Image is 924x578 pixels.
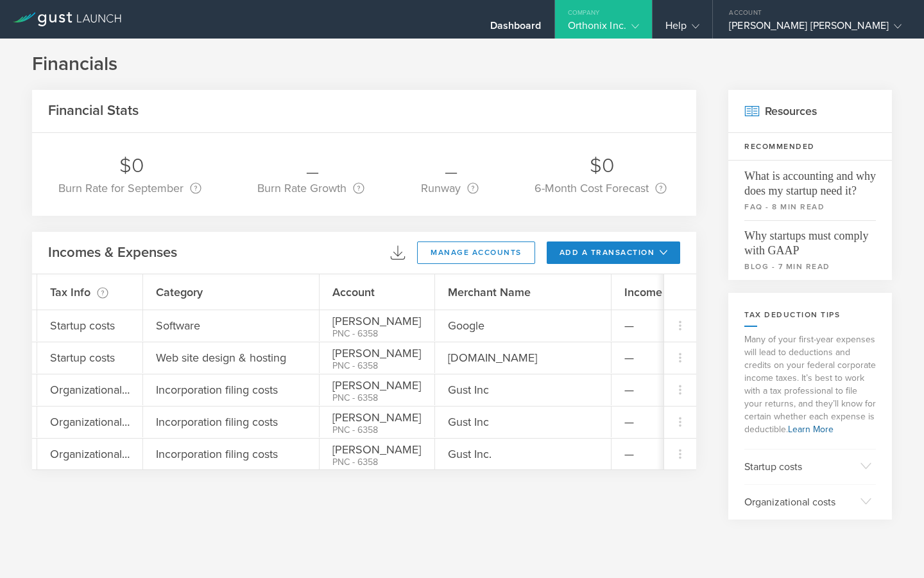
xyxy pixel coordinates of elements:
[744,309,876,320] h2: Tax Deduction Tips
[156,349,286,366] div: Web site design & hosting
[48,101,139,120] h2: Financial Stats
[744,161,876,198] span: What is accounting and why does my startup need it?
[332,313,421,329] div: [PERSON_NAME]
[257,180,364,197] div: Burn Rate Growth
[332,426,421,435] div: PNC - 6358
[535,180,667,197] div: 6-Month Cost Forecast
[257,152,368,180] div: _
[332,409,421,426] div: [PERSON_NAME]
[744,495,851,510] p: Organizational costs
[32,51,892,77] h1: Financials
[417,241,535,264] button: manage accounts
[156,317,200,334] div: Software
[744,460,851,475] p: Startup costs
[624,446,634,462] div: —
[421,152,482,180] div: _
[320,274,435,310] div: Account
[448,317,484,334] div: Google
[37,274,143,310] div: Tax Info
[50,317,115,334] div: Startup costs
[58,180,201,197] div: Burn Rate for September
[568,19,639,39] div: Orthonix Inc.
[744,220,876,258] span: Why startups must comply with GAAP
[435,274,612,310] div: Merchant Name
[728,90,892,133] h2: Resources
[788,424,834,435] a: Learn More
[50,381,130,398] div: Organizational costs
[156,446,278,462] div: Incorporation filing costs
[448,349,537,366] div: [DOMAIN_NAME]
[332,441,421,458] div: [PERSON_NAME]
[448,414,489,430] div: Gust Inc
[156,414,278,430] div: Incorporation filing costs
[332,458,421,467] div: PNC - 6358
[58,152,205,180] div: $0
[729,19,902,39] div: [PERSON_NAME] [PERSON_NAME]
[624,381,634,398] div: —
[744,201,876,213] small: FAQ - 8 min read
[728,327,892,449] p: Many of your first-year expenses will lead to deductions and credits on your federal corporate in...
[728,161,892,220] a: What is accounting and why does my startup need it?FAQ - 8 min read
[744,261,876,272] small: blog - 7 min read
[490,19,542,39] div: Dashboard
[332,362,421,371] div: PNC - 6358
[612,274,740,310] div: Income Source
[448,381,489,398] div: Gust Inc
[48,243,177,262] h2: Incomes & Expenses
[448,446,492,462] div: Gust Inc.
[332,329,421,338] div: PNC - 6358
[332,394,421,403] div: PNC - 6358
[50,414,130,430] div: Organizational costs
[624,414,634,430] div: —
[50,349,115,366] div: Startup costs
[332,377,421,394] div: [PERSON_NAME]
[665,19,699,39] div: Help
[535,152,670,180] div: $0
[332,345,421,362] div: [PERSON_NAME]
[50,446,130,462] div: Organizational costs
[547,241,681,264] button: add a transaction
[143,274,320,310] div: Category
[728,133,892,161] h3: Recommended
[624,349,634,366] div: —
[421,180,479,197] div: Runway
[156,381,278,398] div: Incorporation filing costs
[728,220,892,280] a: Why startups must comply with GAAPblog - 7 min read
[624,317,634,334] div: —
